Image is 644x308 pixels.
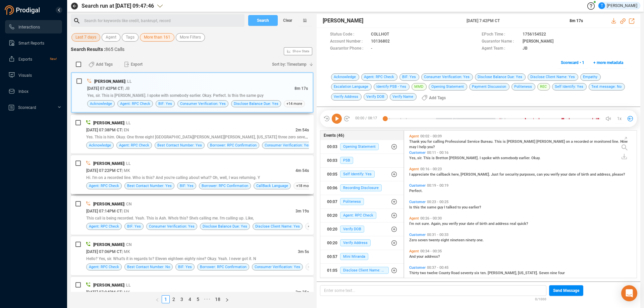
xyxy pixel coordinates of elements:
span: to [458,205,462,209]
span: this [413,205,421,209]
span: twenty [429,238,441,242]
button: 00:05Self Identify: Yes [320,168,404,181]
span: Agent: RPC Check [119,142,149,148]
span: I'm [409,222,415,226]
span: of [577,172,581,177]
span: BIF: Yes [180,183,194,189]
span: nine [550,271,558,275]
span: | LL [124,283,131,288]
span: two [420,271,427,275]
span: monitored [594,139,612,144]
span: County [439,271,451,275]
span: seventy [461,271,474,275]
div: 00:57 [327,251,337,262]
button: Search [248,15,278,26]
span: [DATE] 07:14PM CT [86,209,122,213]
span: Opening Statement [340,143,379,150]
span: I [480,156,482,160]
a: 18 [213,296,222,303]
span: Self Identify: Yes [340,171,375,178]
span: This call is being recorded. Yeah. This is Ash. Who's this? She's calling me. I'm calling up. Like, [86,216,254,221]
span: 4m 54s [296,168,309,173]
span: Road [451,271,461,275]
span: Hi. I'm on a recorded line. Who is this? And you're calling about what? Oh, well, I was returning. Y [86,175,260,180]
span: for [427,139,433,144]
span: Tags [126,33,135,42]
span: callback [436,172,451,177]
span: Best Contact Number: No [127,264,170,270]
span: +13 more [305,223,326,230]
button: 01:07Payment Discussion [320,278,404,291]
span: Bureau. [481,139,494,144]
span: Empathy [580,73,601,81]
span: here, [451,172,461,177]
span: Consumer Verification: Yes [265,142,310,148]
div: 01:05 [327,265,337,276]
span: | EN [122,128,129,132]
span: right [225,298,229,302]
span: and [590,172,597,177]
span: BIF: Yes [158,101,172,107]
span: [DATE] 07:22PM CT [86,168,122,173]
div: 00:07 [327,196,337,207]
span: 2m 54s [296,128,309,132]
span: spoke [482,156,493,160]
button: 00:06Recording Disclosure [320,181,404,195]
span: date [569,172,577,177]
span: nineteen [450,238,466,242]
span: Hello? Yes, sir. What's it in regards to? Eleven eighteen eighty nine? Okay. Yeah. I never got it. N [86,256,256,261]
span: [DATE] 07:42PM CT [87,86,123,91]
span: Best Contact Number: Yes [157,142,202,148]
span: a [571,139,574,144]
span: Agent: RPC Check [89,223,119,230]
span: seven [418,238,429,242]
span: Zero [409,238,418,242]
button: 00:20Agent: RPC Check [320,209,404,222]
a: Smart Reports [8,36,57,50]
span: on [566,139,571,144]
span: [US_STATE]. [518,271,539,275]
span: [PERSON_NAME] [323,17,363,25]
button: 00:20Verify Address [320,236,404,250]
span: Guarantor Name : [482,38,519,45]
span: line. [612,139,620,144]
span: T [601,2,603,9]
span: More Filters [180,33,201,42]
span: | CN [124,202,132,206]
span: Acknowledge [89,142,111,148]
span: Disclose Client Name: Yes [340,267,389,274]
span: Export [131,59,143,70]
span: Consumer Verification: Yes [421,73,473,81]
span: Search Results : [71,47,105,52]
span: Agent [106,33,116,42]
span: This [423,156,432,160]
span: | CN [124,242,132,247]
span: Scorecard • 1 [561,57,584,68]
span: 865 Calls [105,47,124,52]
span: Add Tags [96,59,113,70]
span: 1756154522 [523,31,546,38]
span: [PERSON_NAME] [94,79,125,84]
span: same [427,205,437,209]
span: sir. [417,156,423,160]
span: address? [425,254,440,259]
span: | LL [124,121,131,125]
button: + more metadata [590,57,627,68]
span: 8m 17s [570,18,583,23]
span: you [442,222,449,226]
span: ninety [466,238,477,242]
span: Is [409,205,413,209]
span: COLLHOT [371,31,389,38]
span: appreciate [411,172,430,177]
span: Seven [539,271,550,275]
span: Search run at [DATE] 09:47:46 [82,2,154,10]
span: you [421,139,427,144]
span: left [155,298,159,302]
span: I [409,172,411,177]
span: Disclose Balance Due: Yes [475,73,526,81]
span: [PERSON_NAME] [536,139,566,144]
span: Best Contact Number: Yes [127,183,172,189]
button: Show Stats [284,47,312,55]
span: Inbox [18,89,29,94]
span: [PERSON_NAME] [93,202,124,206]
